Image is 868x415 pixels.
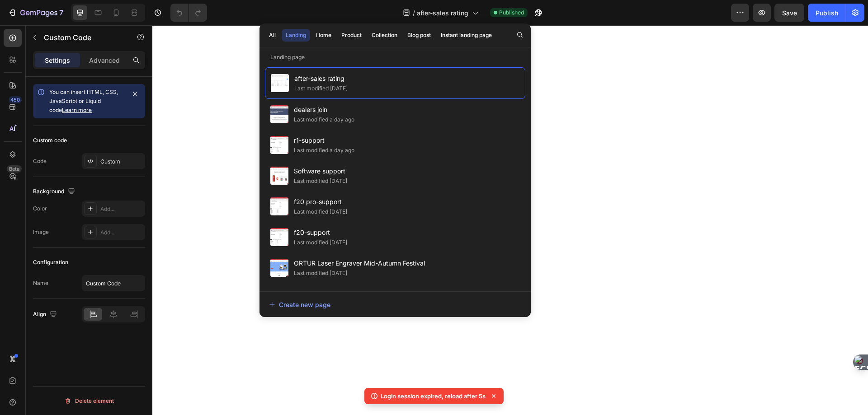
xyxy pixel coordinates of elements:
[100,158,143,166] div: Custom
[294,177,347,186] div: Last modified [DATE]
[816,8,838,18] div: Publish
[294,207,347,216] div: Last modified [DATE]
[33,157,47,165] div: Code
[368,29,401,42] button: Collection
[294,166,347,177] span: Software support
[294,73,348,84] span: after-sales rating
[9,96,22,103] div: 450
[100,228,143,237] div: Add...
[316,31,331,39] div: Home
[294,269,347,278] div: Last modified [DATE]
[381,392,486,401] p: Login session expired, reload after 5s
[269,295,522,313] button: Create new page
[282,29,310,42] button: Landing
[294,84,348,93] div: Last modified [DATE]
[294,227,347,238] span: f20-support
[152,25,868,415] iframe: Design area
[33,308,59,321] div: Align
[170,4,207,22] div: Undo/Redo
[45,56,70,65] p: Settings
[294,146,354,155] div: Last modified a day ago
[49,89,118,113] span: You can insert HTML, CSS, JavaScript or Liquid code
[499,9,524,17] span: Published
[33,258,68,266] div: Configuration
[417,8,468,18] span: after-sales rating
[33,186,77,198] div: Background
[33,394,145,408] button: Delete element
[33,279,48,287] div: Name
[33,205,47,213] div: Color
[294,238,347,247] div: Last modified [DATE]
[312,29,335,42] button: Home
[33,228,49,236] div: Image
[337,29,366,42] button: Product
[808,4,846,22] button: Publish
[413,8,415,18] span: /
[4,4,67,22] button: 7
[259,53,531,62] p: Landing page
[89,56,120,65] p: Advanced
[437,29,496,42] button: Instant landing page
[265,29,280,42] button: All
[269,31,276,39] div: All
[774,4,804,22] button: Save
[286,31,306,39] div: Landing
[64,396,114,406] div: Delete element
[407,31,431,39] div: Blog post
[62,107,92,113] a: Learn more
[294,115,354,124] div: Last modified a day ago
[837,371,859,392] iframe: Intercom live chat
[782,9,797,17] span: Save
[294,258,425,269] span: ORTUR Laser Engraver Mid-Autumn Festival
[403,29,435,42] button: Blog post
[294,196,347,207] span: f20 pro-support
[294,104,354,115] span: dealers join
[100,205,143,213] div: Add...
[294,135,354,146] span: r1-support
[372,31,397,39] div: Collection
[7,165,22,173] div: Beta
[44,32,121,43] p: Custom Code
[269,300,330,309] div: Create new page
[441,31,492,39] div: Instant landing page
[59,7,63,18] p: 7
[33,136,67,145] div: Custom code
[341,31,362,39] div: Product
